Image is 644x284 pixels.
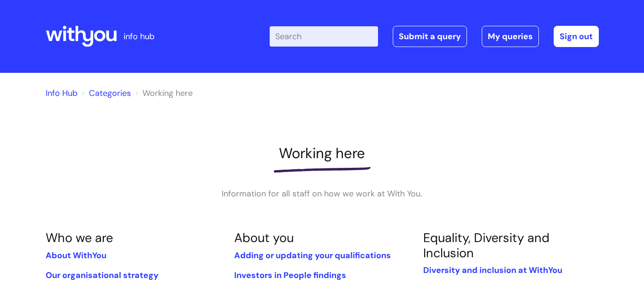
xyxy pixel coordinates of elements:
[234,270,346,281] a: Investors in People findings
[234,250,391,261] a: Adding or updating your qualifications
[89,88,131,99] a: Categories
[423,265,562,276] a: Diversity and inclusion at WithYou
[46,270,159,281] a: Our organisational strategy
[46,145,599,162] h1: Working here
[270,26,378,47] input: Search
[184,186,461,201] p: Information for all staff on how we work at With You.
[46,88,77,99] a: Info Hub
[124,29,154,44] p: info hub
[133,86,193,101] li: Working here
[393,26,467,47] a: Submit a query
[423,230,549,260] a: Equality, Diversity and Inclusion
[80,86,131,101] li: Solution home
[46,230,113,246] a: Who we are
[234,230,294,246] a: About you
[482,26,539,47] a: My queries
[46,250,106,261] a: About WithYou
[554,26,599,47] a: Sign out
[270,26,599,47] div: | -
